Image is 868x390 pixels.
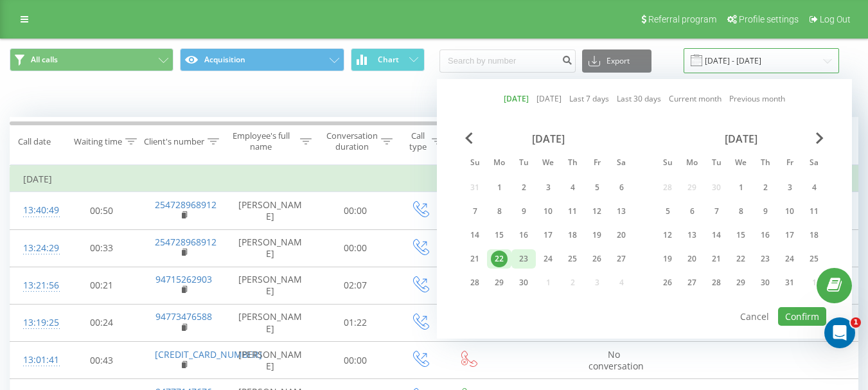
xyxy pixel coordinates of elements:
[378,55,399,64] span: Chart
[589,203,605,220] div: 12
[23,310,49,335] div: 13:19:25
[226,130,297,152] div: Employee's full name
[648,14,716,24] span: Referral program
[74,136,122,147] div: Waiting time
[563,154,582,173] abbr: Thursday
[708,274,725,291] div: 28
[781,251,798,267] div: 24
[806,227,822,244] div: 18
[655,226,680,245] div: Sun Oct 12, 2025
[560,226,585,245] div: Thu Sep 18, 2025
[564,251,581,267] div: 25
[820,14,851,24] span: Log Out
[511,178,536,197] div: Tue Sep 2, 2025
[753,202,777,221] div: Thu Oct 9, 2025
[144,136,204,147] div: Client's number
[491,251,508,267] div: 22
[757,251,774,267] div: 23
[515,203,532,220] div: 9
[757,179,774,196] div: 2
[806,203,822,220] div: 11
[659,227,676,244] div: 12
[504,93,529,105] a: [DATE]
[777,226,802,245] div: Fri Oct 17, 2025
[704,249,729,269] div: Tue Oct 21, 2025
[466,203,483,220] div: 7
[753,273,777,292] div: Thu Oct 30, 2025
[439,49,576,73] input: Search by number
[466,227,483,244] div: 14
[613,251,630,267] div: 27
[491,274,508,291] div: 29
[704,202,729,221] div: Tue Oct 7, 2025
[487,273,511,292] div: Mon Sep 29, 2025
[585,178,609,197] div: Fri Sep 5, 2025
[315,267,396,304] td: 02:07
[708,203,725,220] div: 7
[655,273,680,292] div: Sun Oct 26, 2025
[757,203,774,220] div: 9
[732,203,749,220] div: 8
[515,227,532,244] div: 16
[680,226,704,245] div: Mon Oct 13, 2025
[806,251,822,267] div: 25
[540,203,556,220] div: 10
[62,192,142,229] td: 00:50
[23,348,49,373] div: 13:01:41
[732,179,749,196] div: 1
[851,317,861,328] span: 1
[804,154,824,173] abbr: Saturday
[23,273,49,298] div: 13:21:56
[609,178,633,197] div: Sat Sep 6, 2025
[515,179,532,196] div: 2
[659,203,676,220] div: 5
[465,154,484,173] abbr: Sunday
[463,249,487,269] div: Sun Sep 21, 2025
[802,249,826,269] div: Sat Oct 25, 2025
[180,48,344,71] button: Acquisition
[536,178,560,197] div: Wed Sep 3, 2025
[23,236,49,261] div: 13:24:29
[802,178,826,197] div: Sat Oct 4, 2025
[613,179,630,196] div: 6
[511,226,536,245] div: Tue Sep 16, 2025
[315,304,396,341] td: 01:22
[490,154,509,173] abbr: Monday
[777,273,802,292] div: Fri Oct 31, 2025
[729,178,753,197] div: Wed Oct 1, 2025
[515,251,532,267] div: 23
[753,178,777,197] div: Thu Oct 2, 2025
[155,348,262,360] a: [CREDIT_CARD_NUMBER]
[589,251,605,267] div: 26
[757,227,774,244] div: 16
[680,202,704,221] div: Mon Oct 6, 2025
[802,202,826,221] div: Sat Oct 11, 2025
[315,192,396,229] td: 00:00
[729,93,785,105] a: Previous month
[560,249,585,269] div: Thu Sep 25, 2025
[62,229,142,267] td: 00:33
[778,307,826,326] button: Confirm
[536,249,560,269] div: Wed Sep 24, 2025
[756,154,775,173] abbr: Thursday
[536,226,560,245] div: Wed Sep 17, 2025
[816,132,824,144] span: Next Month
[729,202,753,221] div: Wed Oct 8, 2025
[511,249,536,269] div: Tue Sep 23, 2025
[609,249,633,269] div: Sat Sep 27, 2025
[613,227,630,244] div: 20
[515,274,532,291] div: 30
[781,179,798,196] div: 3
[659,274,676,291] div: 26
[802,226,826,245] div: Sat Oct 18, 2025
[704,273,729,292] div: Tue Oct 28, 2025
[658,154,677,173] abbr: Sunday
[589,179,605,196] div: 5
[18,136,51,147] div: Call date
[704,226,729,245] div: Tue Oct 14, 2025
[226,267,315,304] td: [PERSON_NAME]
[682,154,702,173] abbr: Monday
[708,227,725,244] div: 14
[612,154,631,173] abbr: Saturday
[609,202,633,221] div: Sat Sep 13, 2025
